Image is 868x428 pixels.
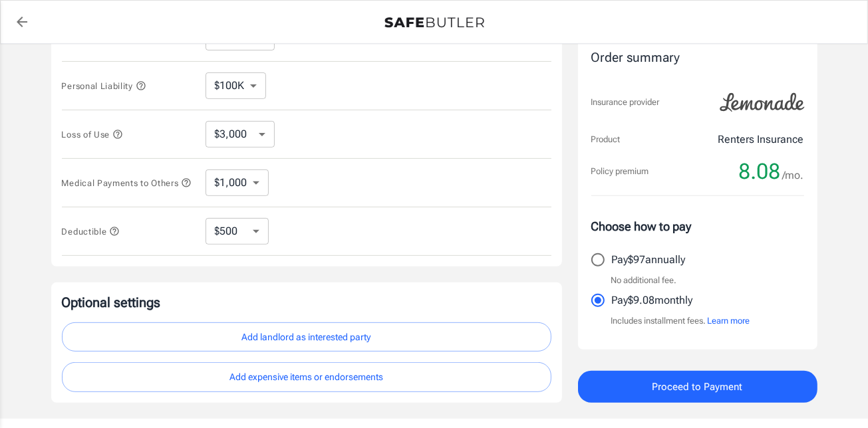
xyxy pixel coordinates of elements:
button: Add landlord as interested party [62,322,551,352]
p: Insurance provider [591,96,660,109]
button: Personal Liability [62,78,146,94]
div: Order summary [591,49,804,68]
button: Deductible [62,223,120,239]
button: Proceed to Payment [578,371,817,403]
p: Optional settings [62,293,551,312]
span: Medical Payments to Others [62,178,192,188]
button: Medical Payments to Others [62,175,192,191]
p: Choose how to pay [591,217,804,235]
span: Proceed to Payment [652,378,743,395]
span: 8.08 [739,158,781,185]
p: Renters Insurance [718,132,804,148]
img: Back to quotes [384,17,484,28]
span: Loss of Use [62,130,123,140]
a: back to quotes [9,9,35,35]
button: Add expensive items or endorsements [62,362,551,392]
p: Product [591,133,621,146]
img: Lemonade [712,84,812,121]
span: /mo. [783,166,804,185]
p: No additional fee. [611,274,677,287]
button: Loss of Use [62,126,123,142]
span: Deductible [62,227,120,237]
p: Pay $97 annually [612,252,686,268]
p: Pay $9.08 monthly [612,292,693,308]
p: Policy premium [591,165,649,178]
p: Includes installment fees. [611,314,750,328]
button: Learn more [708,314,750,328]
span: Personal Liability [62,81,146,91]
